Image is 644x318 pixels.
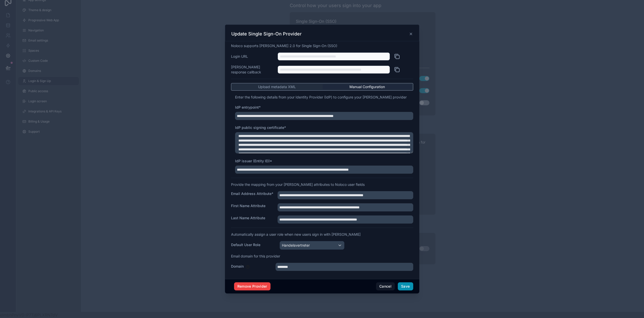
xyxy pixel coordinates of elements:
[349,84,385,89] span: Manual Configuration
[235,166,413,174] input: issuer
[235,125,286,130] label: IdP public signing certificate*
[231,203,274,210] label: First Name Attribute
[231,232,413,237] p: Automatically assign a user role when new users sign in with [PERSON_NAME]
[376,282,395,290] button: Cancel
[282,243,310,248] div: Handelsvertreter
[235,132,413,153] textarea: cert
[231,215,274,223] label: Last Name Attribute
[235,105,261,110] label: IdP entrypoint*
[231,264,244,269] label: Domain
[280,241,344,250] button: Handelsvertreter
[231,191,274,198] label: Email Address Attribute*
[231,43,413,48] p: Noloco supports [PERSON_NAME] 2.0 for Single Sign-On (SSO)
[231,254,413,259] p: Email domain for this provider
[231,242,276,247] label: Default User Role
[235,112,413,120] input: entry-point
[235,158,272,164] label: IdP issuer (Entity ID)*
[231,31,302,37] h3: Update Single Sign-On Provider
[231,182,413,187] p: Provide the mapping from your [PERSON_NAME] attributes to Noloco user fields
[258,84,296,89] span: Upload metadata XML
[235,95,413,100] p: Enter the following details from your Identity Provider (IdP) to configure your [PERSON_NAME] pro...
[231,65,274,75] p: [PERSON_NAME] response callback
[398,282,413,290] button: Save
[234,282,271,290] button: Remove Provider
[231,52,274,61] p: Login URL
